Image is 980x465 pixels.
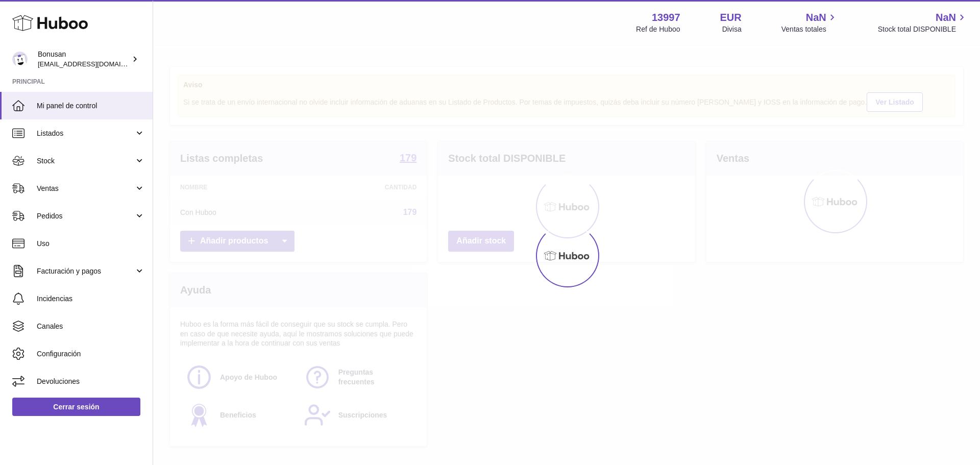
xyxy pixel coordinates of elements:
span: Ventas [37,184,134,193]
span: Mi panel de control [37,101,145,111]
span: Stock [37,156,134,166]
span: Uso [37,239,145,249]
span: NaN [806,11,826,25]
span: NaN [936,11,956,25]
img: info@bonusan.es [12,52,28,67]
a: NaN Stock total DISPONIBLE [878,11,968,34]
a: NaN Ventas totales [781,11,838,34]
span: Ventas totales [781,25,838,34]
a: Cerrar sesión [12,398,140,416]
div: Ref de Huboo [636,25,680,34]
span: Listados [37,129,134,138]
span: Configuración [37,349,145,359]
span: [EMAIL_ADDRESS][DOMAIN_NAME] [38,60,150,68]
span: Pedidos [37,211,134,221]
div: Divisa [722,25,742,34]
strong: EUR [720,11,742,25]
strong: 13997 [652,11,680,25]
span: Incidencias [37,294,145,304]
span: Facturación y pagos [37,266,134,276]
div: Bonusan [38,50,130,69]
span: Devoluciones [37,377,145,386]
span: Canales [37,322,145,331]
span: Stock total DISPONIBLE [878,25,968,34]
